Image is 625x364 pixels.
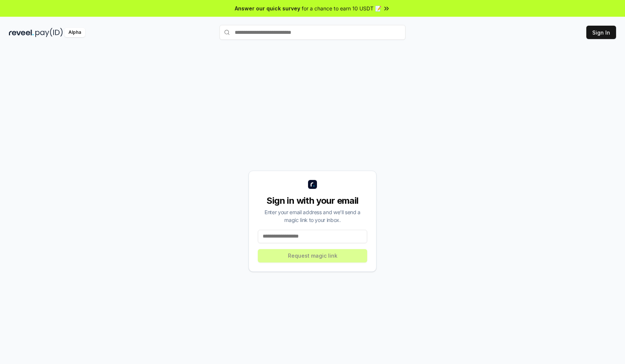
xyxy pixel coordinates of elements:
[64,28,85,37] div: Alpha
[258,195,367,207] div: Sign in with your email
[35,28,63,37] img: pay_id
[302,4,381,12] span: for a chance to earn 10 USDT 📝
[235,4,300,12] span: Answer our quick survey
[258,208,367,224] div: Enter your email address and we’ll send a magic link to your inbox.
[9,28,34,37] img: reveel_dark
[586,26,616,39] button: Sign In
[308,180,317,189] img: logo_small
